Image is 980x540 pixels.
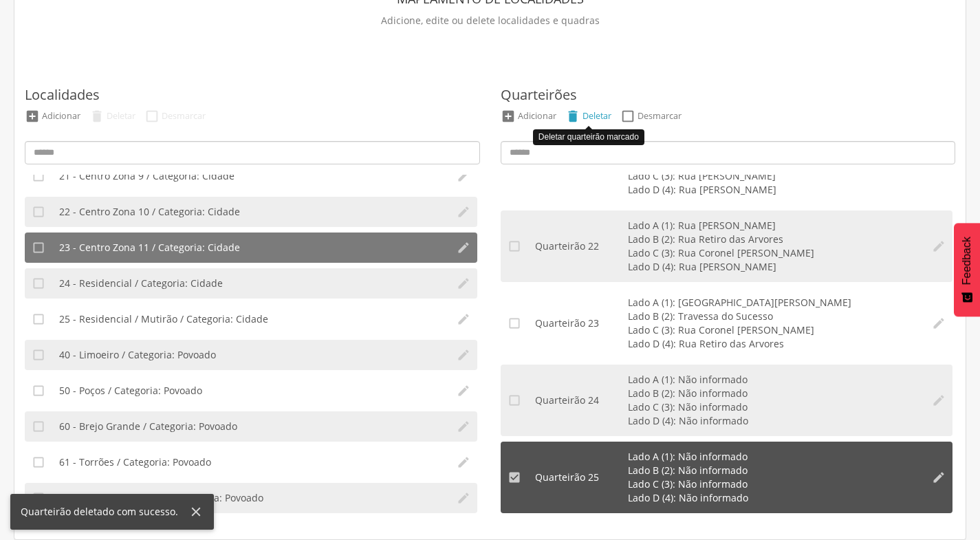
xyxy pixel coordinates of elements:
li: Lado D (4): Não informado [628,491,919,505]
i:  [457,420,470,433]
div:  [620,109,635,124]
div:  [89,109,105,124]
p: Adicione, edite ou delete localidades e quadras [25,11,955,30]
i:  [932,471,946,484]
i:  [32,348,45,362]
button: Feedback - Mostrar pesquisa [954,223,980,316]
i:  [457,491,470,505]
span: 63 - Brejão da Caatinga / Categoria: Povoado [59,491,263,505]
div:  [565,109,580,124]
li: Lado D (4): Não informado [628,414,919,428]
label: Quarteirões [501,85,577,105]
i:  [457,348,470,362]
i:  [508,239,521,253]
li: Lado C (3): Não informado [628,400,919,414]
i:  [932,316,946,330]
i:  [32,241,45,255]
li: Lado B (2): Não informado [628,464,919,477]
i:  [932,393,946,407]
li: Lado B (2): Não informado [628,387,919,400]
li: Lado B (2): Rua Retiro das Arvores [628,233,919,246]
li: Lado A (1): [GEOGRAPHIC_DATA][PERSON_NAME] [628,296,919,310]
i:  [508,393,521,407]
i:  [32,277,45,290]
i:  [508,471,521,484]
span: 21 - Centro Zona 9 / Categoria: Cidade [59,169,235,183]
li: Lado C (3): Rua Coronel [PERSON_NAME] [628,246,919,260]
li: Lado D (4): Rua [PERSON_NAME] [628,260,919,274]
div: Deletar quarteirão marcado [533,129,644,145]
div: Deletar [107,110,135,122]
li: Lado A (1): Rua [PERSON_NAME] [628,219,919,233]
li: Lado C (3): Não informado [628,477,919,491]
span: 50 - Poços / Categoria: Povoado [59,384,202,398]
i:  [32,384,45,398]
span: 24 - Residencial / Categoria: Cidade [59,277,223,290]
li: Lado A (1): Não informado [628,373,919,387]
div: Adicionar [42,110,80,122]
i:  [508,316,521,330]
div: Quarteirão deletado com sucesso. [21,505,188,519]
div: Deletar [582,110,611,122]
div: Desmarcar [162,110,206,122]
label: Localidades [25,85,100,105]
i:  [457,312,470,326]
div: Quarteirão 24 [535,393,628,407]
div: Adicionar [518,110,556,122]
span: Feedback [961,237,973,285]
li: Lado A (1): Não informado [628,450,919,464]
span: 23 - Centro Zona 11 / Categoria: Cidade [59,241,240,255]
i:  [32,455,45,469]
span: 22 - Centro Zona 10 / Categoria: Cidade [59,205,240,219]
span: 40 - Limoeiro / Categoria: Povoado [59,348,216,362]
i:  [457,241,470,255]
i:  [32,205,45,219]
div: Desmarcar [638,110,682,122]
i:  [457,455,470,469]
div: Quarteirão 23 [535,316,628,330]
li: Lado D (4): Rua [PERSON_NAME] [628,183,919,197]
div:  [144,109,160,124]
i:  [457,205,470,219]
i:  [932,239,946,253]
span: 61 - Torrões / Categoria: Povoado [59,455,211,469]
li: Lado B (2): Travessa do Sucesso [628,310,919,323]
div:  [25,109,40,124]
i:  [457,169,470,183]
li: Lado C (3): Rua [PERSON_NAME] [628,169,919,183]
i:  [457,277,470,290]
span: 60 - Brejo Grande / Categoria: Povoado [59,420,237,433]
i:  [32,420,45,433]
span: 25 - Residencial / Mutirão / Categoria: Cidade [59,312,268,326]
i:  [32,169,45,183]
div:  [501,109,516,124]
div: Quarteirão 22 [535,239,628,253]
li: Lado D (4): Rua Retiro das Arvores [628,337,919,351]
li: Lado C (3): Rua Coronel [PERSON_NAME] [628,323,919,337]
i:  [32,312,45,326]
div: Quarteirão 25 [535,471,628,484]
i:  [457,384,470,398]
